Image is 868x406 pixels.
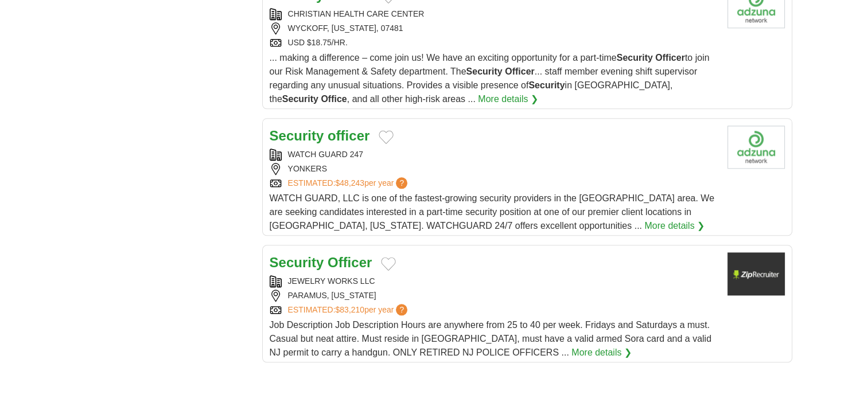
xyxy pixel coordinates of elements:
[335,305,364,314] span: $83,210
[288,177,410,189] a: ESTIMATED:$48,243per year?
[335,178,364,188] span: $48,243
[655,53,685,63] strong: Officer
[270,37,718,49] div: USD $18.75/HR.
[270,128,324,143] strong: Security
[270,193,714,231] span: WATCH GUARD, LLC is one of the fastest-growing security providers in the [GEOGRAPHIC_DATA] area. ...
[328,255,372,270] strong: Officer
[270,8,718,20] div: CHRISTIAN HEALTH CARE CENTER
[270,255,372,270] a: Security Officer
[328,128,369,143] strong: officer
[270,320,711,357] span: Job Description Job Description Hours are anywhere from 25 to 40 per week. Fridays and Saturdays ...
[270,149,718,161] div: WATCH GUARD 247
[396,304,407,315] span: ?
[478,92,538,106] a: More details ❯
[644,219,704,233] a: More details ❯
[288,304,410,316] a: ESTIMATED:$83,210per year?
[270,255,324,270] strong: Security
[270,128,370,143] a: Security officer
[617,53,653,63] strong: Security
[571,346,632,360] a: More details ❯
[528,80,565,90] strong: Security
[727,252,785,295] img: Company logo
[270,290,718,302] div: PARAMUS, [US_STATE]
[381,257,396,271] button: Add to favorite jobs
[270,53,710,104] span: ... making a difference – come join us! We have an exciting opportunity for a part-time to join o...
[270,275,718,287] div: JEWELRY WORKS LLC
[505,67,535,76] strong: Officer
[727,126,785,169] img: Company logo
[270,22,718,34] div: WYCKOFF, [US_STATE], 07481
[379,130,394,144] button: Add to favorite jobs
[270,163,718,175] div: YONKERS
[466,67,503,76] strong: Security
[396,177,407,189] span: ?
[282,94,318,104] strong: Security
[321,94,347,104] strong: Office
